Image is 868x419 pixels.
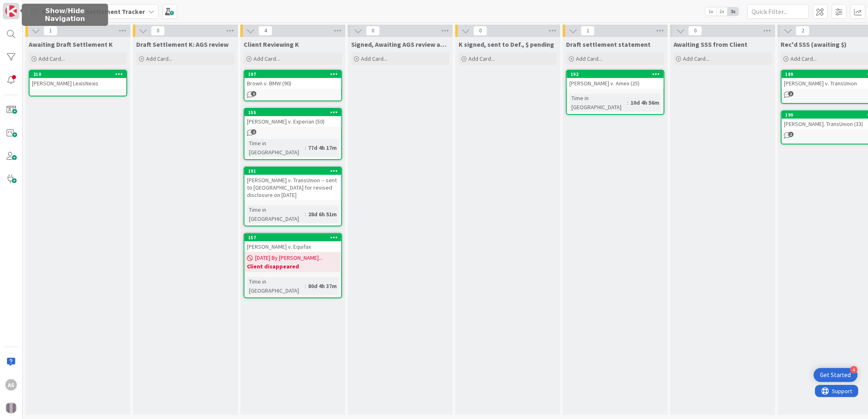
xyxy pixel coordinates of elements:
[781,40,847,48] span: Rec'd SSS (awaiting $)
[254,55,280,62] span: Add Card...
[244,167,342,227] a: 191[PERSON_NAME] v. TransUnion -- sent to [GEOGRAPHIC_DATA] for revised disclosure on [DATE]Time ...
[247,205,305,223] div: Time in [GEOGRAPHIC_DATA]
[17,1,37,11] span: Support
[788,132,794,137] span: 2
[244,167,341,175] div: 191
[305,210,306,219] span: :
[850,366,858,373] div: 4
[248,235,341,240] div: 157
[25,7,105,23] h5: Show/Hide Navigation
[244,167,341,200] div: 191[PERSON_NAME] v. TransUnion -- sent to [GEOGRAPHIC_DATA] for revised disclosure on [DATE]
[706,7,717,16] span: 1x
[244,109,341,116] div: 155
[576,55,602,62] span: Add Card...
[244,234,341,241] div: 157
[306,282,339,291] div: 80d 4h 37m
[39,55,65,62] span: Add Card...
[244,175,341,200] div: [PERSON_NAME] v. TransUnion -- sent to [GEOGRAPHIC_DATA] for revised disclosure on [DATE]
[255,254,322,262] span: [DATE] By [PERSON_NAME]...
[136,40,228,48] span: Draft Settlement K: AGS review
[674,40,748,48] span: Awaiting SSS from Client
[251,91,256,96] span: 1
[244,70,342,101] a: 197Brown v. BMW (90)
[244,108,342,160] a: 155[PERSON_NAME] v. Experian (50)Time in [GEOGRAPHIC_DATA]:77d 4h 17m
[258,26,272,36] span: 4
[5,5,17,17] img: Visit kanbanzone.com
[459,40,554,48] span: K signed, sent to Def., $ pending
[244,241,341,252] div: [PERSON_NAME] v. Equifax
[366,26,380,36] span: 0
[244,116,341,127] div: [PERSON_NAME] v. Experian (50)
[146,55,172,62] span: Add Card...
[244,78,341,89] div: Brown v. BMW (90)
[468,55,495,62] span: Add Card...
[306,210,339,219] div: 28d 6h 51m
[244,71,341,89] div: 197Brown v. BMW (90)
[5,402,17,414] img: avatar
[247,262,339,270] b: Client disappeared
[251,129,256,135] span: 2
[30,78,126,89] div: [PERSON_NAME] LexisNexis
[567,78,664,89] div: [PERSON_NAME] v. Amex (25)
[29,40,113,48] span: Awaiting Draft Settlement K
[248,71,341,77] div: 197
[747,4,809,19] input: Quick Filter...
[628,98,661,107] div: 10d 4h 56m
[86,7,145,16] b: Settlement Tracker
[244,233,342,298] a: 157[PERSON_NAME] v. Equifax[DATE] By [PERSON_NAME]...Client disappearedTime in [GEOGRAPHIC_DATA]:...
[247,277,305,295] div: Time in [GEOGRAPHIC_DATA]
[5,379,17,391] div: AS
[351,40,450,48] span: Signed, Awaiting AGS review and return to Defendant
[248,110,341,115] div: 155
[30,71,126,89] div: 210[PERSON_NAME] LexisNexis
[29,70,127,96] a: 210[PERSON_NAME] LexisNexis
[566,40,651,48] span: Draft settlement statement
[788,91,794,96] span: 2
[244,234,341,252] div: 157[PERSON_NAME] v. Equifax
[305,143,306,152] span: :
[688,26,702,36] span: 0
[571,71,664,77] div: 192
[244,40,299,48] span: Client Reviewing K
[247,139,305,157] div: Time in [GEOGRAPHIC_DATA]
[248,168,341,174] div: 191
[43,26,57,36] span: 1
[728,7,739,16] span: 3x
[33,71,126,77] div: 210
[244,71,341,78] div: 197
[569,94,627,112] div: Time in [GEOGRAPHIC_DATA]
[627,98,628,107] span: :
[473,26,487,36] span: 0
[306,143,339,152] div: 77d 4h 17m
[361,55,387,62] span: Add Card...
[791,55,817,62] span: Add Card...
[30,71,126,78] div: 210
[305,282,306,291] span: :
[567,71,664,89] div: 192[PERSON_NAME] v. Amex (25)
[581,26,595,36] span: 1
[567,71,664,78] div: 192
[244,109,341,127] div: 155[PERSON_NAME] v. Experian (50)
[796,26,810,36] span: 2
[683,55,710,62] span: Add Card...
[717,7,728,16] span: 2x
[814,368,858,382] div: Open Get Started checklist, remaining modules: 4
[820,371,851,379] div: Get Started
[566,70,665,115] a: 192[PERSON_NAME] v. Amex (25)Time in [GEOGRAPHIC_DATA]:10d 4h 56m
[151,26,165,36] span: 0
